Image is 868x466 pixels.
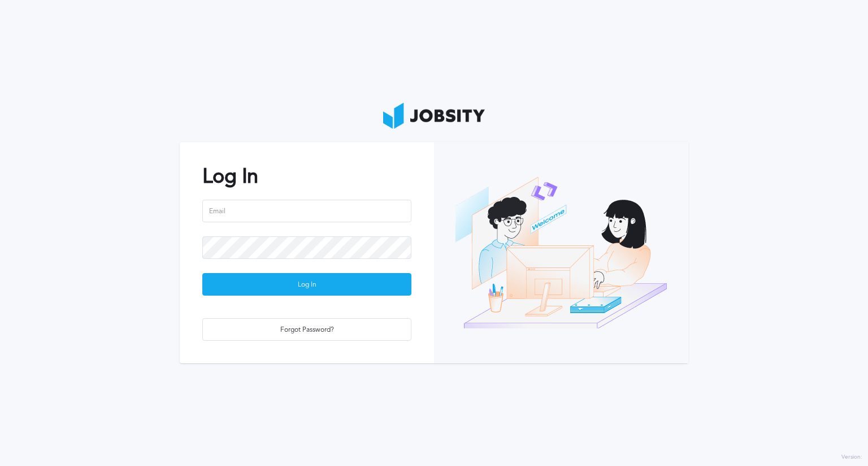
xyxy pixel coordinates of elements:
h2: Log In [202,165,411,188]
button: Forgot Password? [202,318,411,341]
input: Email [202,200,411,222]
div: Forgot Password? [203,319,411,341]
label: Version: [841,454,862,461]
div: Log In [203,274,411,296]
button: Log In [202,273,411,296]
